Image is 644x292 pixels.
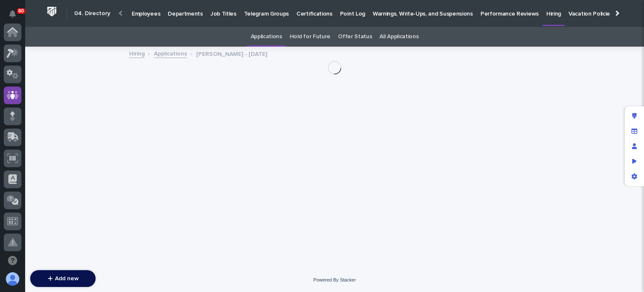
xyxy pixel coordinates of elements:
[627,108,642,124] div: Edit layout
[74,10,110,17] h2: 04. Directory
[4,270,21,288] button: users-avatar
[44,4,60,19] img: Workspace Logo
[379,27,418,47] a: All Applications
[627,169,642,184] div: App settings
[338,27,372,47] a: Offer Status
[251,27,282,47] a: Applications
[627,154,642,169] div: Preview as
[30,270,96,287] button: Add new
[627,139,642,154] div: Manage users
[4,252,21,269] button: Open support chat
[196,49,267,58] p: [PERSON_NAME] - [DATE]
[18,8,24,14] p: 80
[10,10,21,24] div: Notifications80
[313,277,356,282] a: Powered By Stacker
[627,124,642,139] div: Manage fields and data
[129,48,145,58] a: Hiring
[4,5,21,23] button: Notifications
[290,27,330,47] a: Hold for Future
[154,48,187,58] a: Applications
